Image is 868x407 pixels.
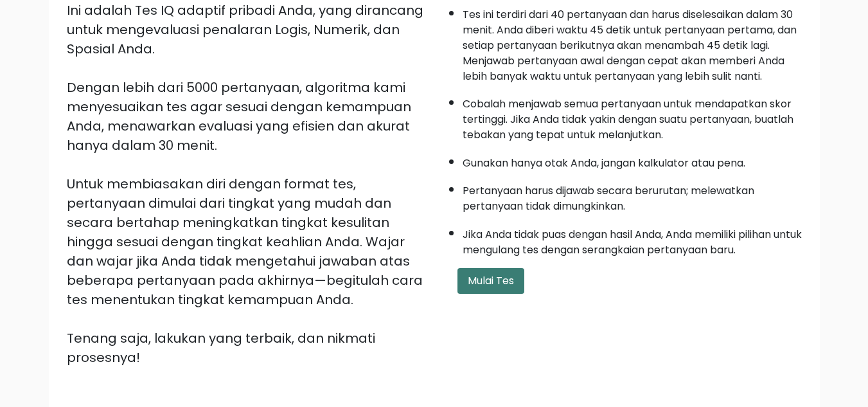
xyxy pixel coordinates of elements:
font: Jika Anda tidak puas dengan hasil Anda, Anda memiliki pilihan untuk mengulang tes dengan serangka... [463,227,802,257]
font: Pertanyaan harus dijawab secara berurutan; melewatkan pertanyaan tidak dimungkinkan. [463,183,754,213]
button: Mulai Tes [457,268,524,294]
font: Cobalah menjawab semua pertanyaan untuk mendapatkan skor tertinggi. Jika Anda tidak yakin dengan ... [463,96,793,142]
font: Ini adalah Tes IQ adaptif pribadi Anda, yang dirancang untuk mengevaluasi penalaran Logis, Numeri... [67,1,423,58]
font: Dengan lebih dari 5000 pertanyaan, algoritma kami menyesuaikan tes agar sesuai dengan kemampuan A... [67,78,411,154]
font: Mulai Tes [468,273,514,288]
font: Untuk membiasakan diri dengan format tes, pertanyaan dimulai dari tingkat yang mudah dan secara b... [67,175,423,309]
font: Tenang saja, lakukan yang terbaik, dan nikmati prosesnya! [67,329,375,366]
font: Gunakan hanya otak Anda, jangan kalkulator atau pena. [463,156,745,170]
font: Tes ini terdiri dari 40 pertanyaan dan harus diselesaikan dalam 30 menit. Anda diberi waktu 45 de... [463,7,797,84]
